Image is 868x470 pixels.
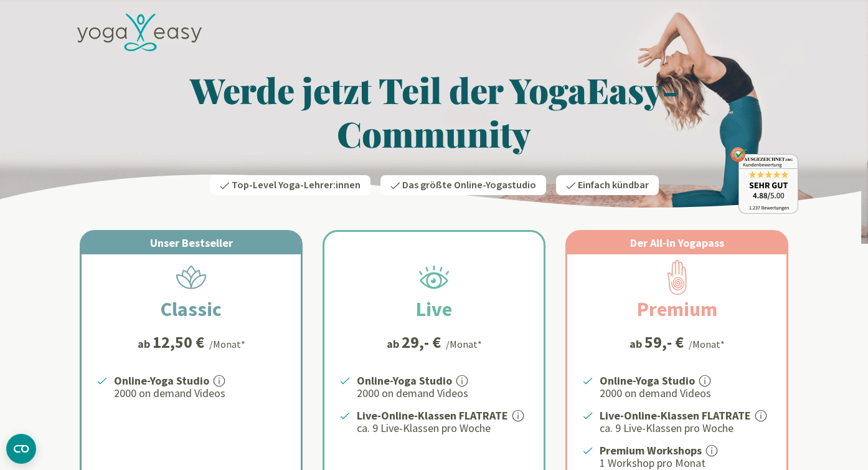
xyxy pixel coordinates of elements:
[114,386,286,401] p: 2000 on demand Videos
[114,373,209,388] strong: Online-Yoga Studio
[6,434,36,464] button: CMP-Widget öffnen
[689,337,725,352] div: /Monat*
[446,337,482,352] div: /Monat*
[387,335,402,352] span: ab
[600,373,695,388] strong: Online-Yoga Studio
[607,294,747,324] h2: Premium
[209,337,245,352] div: /Monat*
[150,236,233,250] span: Unser Bestseller
[153,334,204,350] div: 12,50 €
[578,178,649,192] span: Einfach kündbar
[357,386,529,401] p: 2000 on demand Videos
[730,147,798,214] img: ausgezeichnet_badge.png
[600,408,751,423] strong: Live-Online-Klassen FLATRATE
[402,334,441,350] div: 29,- €
[600,443,702,458] strong: Premium Workshops
[70,68,798,155] h1: Werde jetzt Teil der YogaEasy-Community
[357,421,529,436] p: ca. 9 Live-Klassen pro Woche
[402,178,536,192] span: Das größte Online-Yogastudio
[600,421,771,436] p: ca. 9 Live-Klassen pro Woche
[600,386,771,401] p: 2000 on demand Videos
[131,294,252,324] h2: Classic
[357,373,452,388] strong: Online-Yoga Studio
[138,335,153,352] span: ab
[386,294,482,324] h2: Live
[630,335,644,352] span: ab
[357,408,508,423] strong: Live-Online-Klassen FLATRATE
[630,236,724,250] span: Der All-In Yogapass
[232,178,361,192] span: Top-Level Yoga-Lehrer:innen
[644,334,684,350] div: 59,- €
